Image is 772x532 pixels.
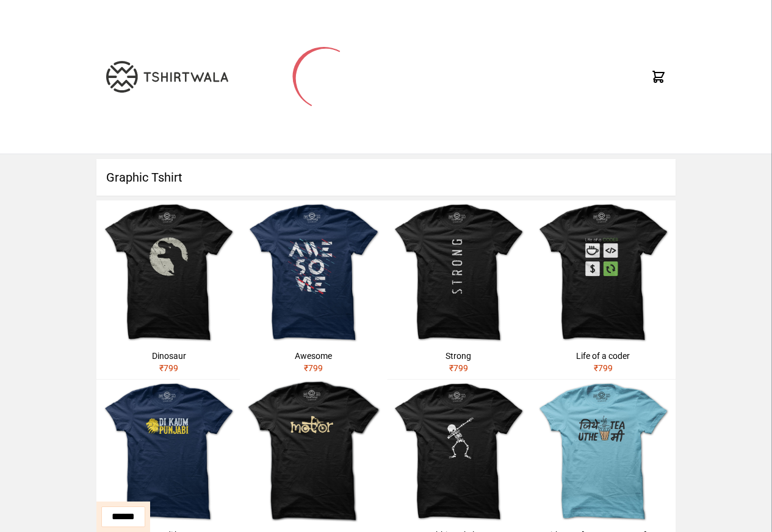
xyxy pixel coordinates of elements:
[246,350,381,362] div: Awesome
[386,380,531,524] img: skeleton-dabbing.jpg
[240,378,388,525] img: motor.jpg
[531,200,676,379] a: Life of a coder₹799
[304,363,323,373] span: ₹ 799
[386,200,531,345] img: strong.jpg
[96,380,241,524] img: shera-di-kaum-punjabi-1.jpg
[96,159,676,196] h1: Graphic Tshirt
[536,350,671,362] div: Life of a coder
[391,350,526,362] div: Strong
[96,200,241,379] a: Dinosaur₹799
[531,380,676,524] img: jithe-tea-uthe-me.jpg
[159,363,178,373] span: ₹ 799
[241,200,386,379] a: Awesome₹799
[241,200,386,345] img: awesome.jpg
[386,200,531,379] a: Strong₹799
[449,363,468,373] span: ₹ 799
[531,200,676,345] img: life-of-a-coder.jpg
[106,61,228,93] img: TW-LOGO-400-104.png
[594,363,613,373] span: ₹ 799
[96,200,241,345] img: dinosaur.jpg
[101,350,236,362] div: Dinosaur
